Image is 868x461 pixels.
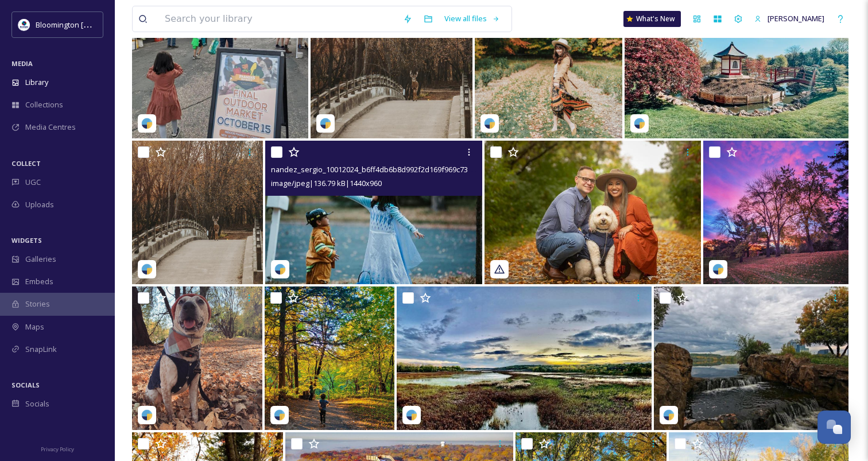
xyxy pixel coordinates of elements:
[159,6,397,32] input: Search your library
[265,286,395,430] img: katiegoespublic_09252024_17843367944665709.jpg
[749,7,830,30] a: [PERSON_NAME]
[132,286,262,430] img: scar_pack_10012024_408a4c30be9a3eeb5c28f37feb4487c8d2aa7f3b3b3ad074012ddee22ed6f207.jpg
[25,299,50,309] span: Stories
[274,409,285,421] img: snapsea-logo.png
[25,398,49,409] span: Socials
[406,409,417,421] img: snapsea-logo.png
[25,276,53,287] span: Embeds
[41,441,74,455] a: Privacy Policy
[11,381,40,389] span: SOCIALS
[141,118,153,129] img: snapsea-logo.png
[768,13,824,24] span: [PERSON_NAME]
[663,409,675,421] img: snapsea-logo.png
[25,99,63,110] span: Collections
[817,410,851,444] button: Open Chat
[712,264,724,275] img: snapsea-logo.png
[320,118,331,129] img: snapsea-logo.png
[271,178,382,188] span: image/jpeg | 136.79 kB | 1440 x 960
[11,59,33,68] span: MEDIA
[41,445,74,453] span: Privacy Policy
[265,141,482,284] img: nandez_sergio_10012024_b6ff4db6b8d992f2d169f969c73c0a6a9c8dc9193734376fac3165daa84aabca.jpg
[274,264,286,275] img: snapsea-logo.png
[623,11,681,27] a: What's New
[132,141,263,284] img: mn_nicest_09252024_17930537608830185.jpg
[485,141,702,284] img: kona_gdoodle_09252024_17916535655104085.jpg
[141,264,153,275] img: snapsea-logo.png
[25,199,54,210] span: Uploads
[141,409,153,421] img: snapsea-logo.png
[484,118,495,129] img: snapsea-logo.png
[654,286,848,430] img: henrymichel38_09252024_17883328010442665.jpg
[11,236,42,245] span: WIDGETS
[11,159,41,168] span: COLLECT
[439,7,506,30] a: View all files
[25,122,76,133] span: Media Centres
[25,77,48,88] span: Library
[634,118,645,129] img: snapsea-logo.png
[703,141,848,284] img: brittneylafond_09302024_00.jpg
[397,286,652,430] img: travelsansborders_09252024_17924882446780902.jpg
[25,254,56,265] span: Galleries
[25,344,57,355] span: SnapLink
[271,164,626,175] span: nandez_sergio_10012024_b6ff4db6b8d992f2d169f969c73c0a6a9c8dc9193734376fac3165daa84aabca.jpg
[25,177,41,188] span: UGC
[18,19,30,30] img: 429649847_804695101686009_1723528578384153789_n.jpg
[25,321,44,332] span: Maps
[36,19,179,30] span: Bloomington [US_STATE] Travel & Tourism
